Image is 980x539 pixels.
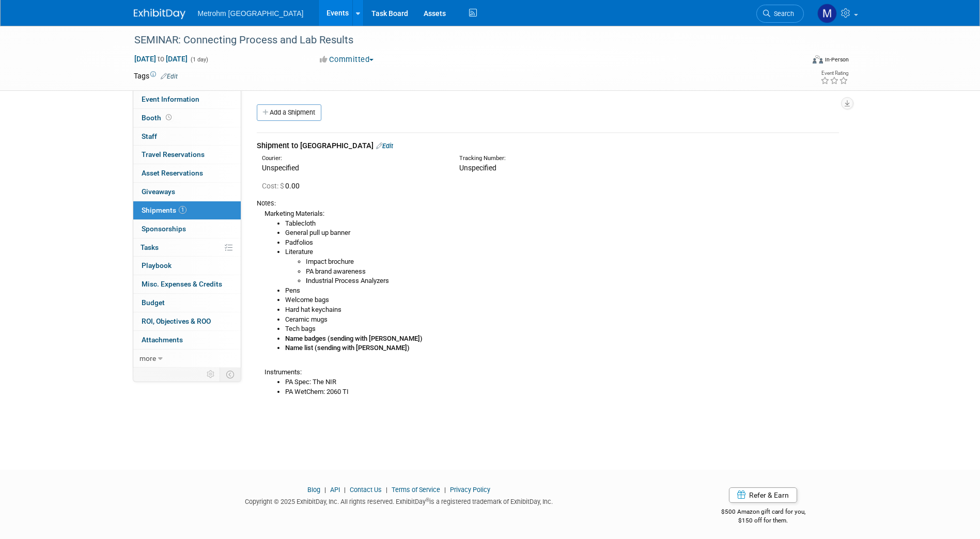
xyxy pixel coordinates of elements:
[142,95,199,103] span: Event Information
[817,4,837,23] img: Michelle Simoes
[285,335,423,342] b: Name badges (sending with [PERSON_NAME])
[756,5,804,23] a: Search
[133,146,241,164] a: Travel Reservations
[164,114,174,121] span: Booth not reserved yet
[142,225,186,233] span: Sponsorships
[825,56,849,64] div: In-Person
[133,312,241,330] a: ROI, Objectives & ROO
[134,495,665,506] div: Copyright © 2025 ExhibitDay, Inc. All rights reserved. ExhibitDay is a registered trademark of Ex...
[426,497,429,503] sup: ®
[220,368,241,381] td: Toggle Event Tabs
[142,150,205,158] span: Travel Reservations
[131,31,788,50] div: SEMINAR: Connecting Process and Lab Results
[392,486,440,494] a: Terms of Service
[306,276,839,286] li: ndustrial Process Analyzers
[322,486,329,494] span: |
[262,154,444,163] div: Courier:
[306,277,308,284] b: I
[350,486,382,494] a: Contact Us
[307,486,320,494] a: Blog
[459,154,691,163] div: Tracking Number:
[142,317,211,325] span: ROI, Objectives & ROO
[142,206,186,214] span: Shipments
[680,516,847,525] div: $150 off for them.
[285,387,839,397] li: PA WetChem: 2060 TI
[285,344,410,352] b: Name list (sending with [PERSON_NAME])
[680,501,847,525] div: $500 Amazon gift card for you,
[142,114,174,122] span: Booth
[134,54,188,64] span: [DATE] [DATE]
[133,239,241,257] a: Tasks
[142,132,157,140] span: Staff
[257,140,839,151] div: Shipment to [GEOGRAPHIC_DATA]
[179,206,186,214] span: 1
[285,305,839,315] li: Hard hat keychains
[202,368,220,381] td: Personalize Event Tab Strip
[376,142,393,150] a: Edit
[316,54,378,65] button: Committed
[285,228,839,238] li: General pull up banner
[450,486,490,494] a: Privacy Policy
[257,104,321,121] a: Add a Shipment
[198,9,304,18] span: Metrohm [GEOGRAPHIC_DATA]
[133,183,241,201] a: Giveaways
[285,219,839,229] li: Tablecloth
[820,71,848,76] div: Event Rating
[262,182,285,190] span: Cost: $
[133,90,241,108] a: Event Information
[133,275,241,293] a: Misc. Expenses & Credits
[285,247,839,286] li: Literature
[142,169,203,177] span: Asset Reservations
[133,220,241,238] a: Sponsorships
[134,71,178,81] td: Tags
[341,486,348,494] span: |
[134,9,185,19] img: ExhibitDay
[133,109,241,127] a: Booth
[306,257,839,267] li: Impact brochure
[133,257,241,275] a: Playbook
[770,10,794,18] span: Search
[306,267,839,277] li: PA brand awareness
[133,294,241,312] a: Budget
[156,55,166,63] span: to
[285,324,839,334] li: Tech bags
[743,54,849,69] div: Event Format
[729,487,797,503] a: Refer & Earn
[133,331,241,349] a: Attachments
[142,187,175,196] span: Giveaways
[262,163,444,173] div: Unspecified
[190,56,208,63] span: (1 day)
[142,280,222,288] span: Misc. Expenses & Credits
[133,350,241,368] a: more
[330,486,340,494] a: API
[142,336,183,344] span: Attachments
[285,295,839,305] li: Welcome bags
[139,354,156,362] span: more
[262,182,304,190] span: 0.00
[161,73,178,80] a: Edit
[142,261,172,269] span: Playbook
[285,286,839,296] li: Pens
[813,55,823,64] img: Format-Inperson.png
[285,377,839,387] li: PA Spec: The NIR
[285,315,839,325] li: Ceramic mugs
[285,238,839,248] li: Padfolios
[442,486,448,494] span: |
[142,298,165,307] span: Budget
[459,164,496,172] span: Unspecified
[257,208,839,397] div: Marketing Materials: Instruments:
[257,199,839,208] div: Notes:
[133,201,241,219] a: Shipments1
[383,486,390,494] span: |
[133,128,241,146] a: Staff
[133,164,241,182] a: Asset Reservations
[141,243,159,251] span: Tasks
